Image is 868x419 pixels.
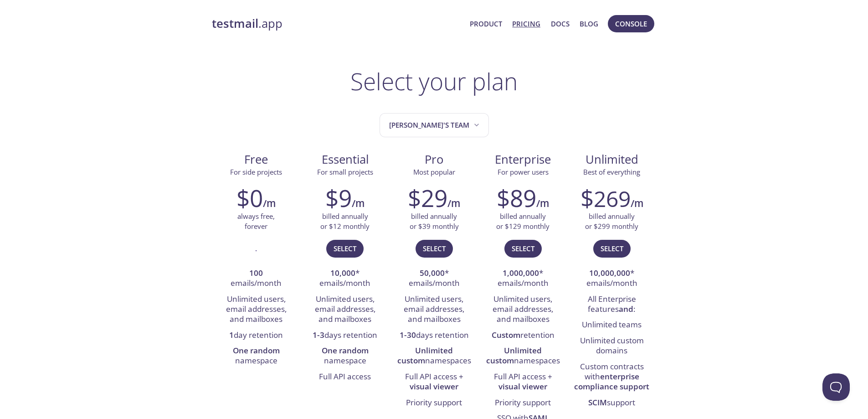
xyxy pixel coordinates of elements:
li: day retention [219,328,294,343]
span: Select [423,243,446,254]
button: Console [608,15,654,32]
li: Unlimited users, email addresses, and mailboxes [485,292,560,328]
li: emails/month [219,266,294,292]
a: Pricing [512,18,540,30]
span: Enterprise [486,152,560,167]
h2: $0 [236,184,263,212]
p: always free, forever [237,212,275,231]
span: Select [512,243,534,254]
strong: One random [322,345,369,356]
strong: 1-3 [313,330,324,340]
strong: 50,000 [420,268,445,278]
p: billed annually or $39 monthly [410,212,459,231]
li: * emails/month [308,266,383,292]
strong: 100 [249,268,263,278]
li: namespace [308,343,383,369]
li: * emails/month [396,266,472,292]
span: Select [334,243,356,254]
li: Priority support [485,395,560,411]
strong: 1-30 [400,330,416,340]
h2: $89 [497,184,536,212]
strong: and [619,304,633,314]
li: retention [485,328,560,343]
strong: 10,000 [330,268,355,278]
li: * emails/month [485,266,560,292]
li: namespaces [396,343,472,369]
li: Full API access + [396,369,472,395]
li: Unlimited users, email addresses, and mailboxes [396,292,472,328]
li: Priority support [396,395,472,411]
h6: /m [631,196,643,211]
button: Luyba's team [380,113,489,137]
button: Select [416,240,453,257]
h6: /m [352,196,365,211]
h2: $29 [408,184,447,212]
strong: Custom [492,330,520,340]
span: Best of everything [583,167,640,176]
iframe: Help Scout Beacon - Open [822,373,850,401]
p: billed annually or $299 monthly [585,212,638,231]
span: For side projects [230,167,282,176]
strong: SCIM [588,397,607,408]
strong: visual viewer [498,381,547,392]
li: namespaces [485,343,560,369]
li: All Enterprise features : [574,292,649,318]
li: Custom contracts with [574,359,649,395]
li: namespace [219,343,294,369]
button: Select [593,240,631,257]
p: billed annually or $12 monthly [320,212,370,231]
li: Unlimited users, email addresses, and mailboxes [219,292,294,328]
p: billed annually or $129 monthly [496,212,550,231]
li: support [574,395,649,411]
strong: 10,000,000 [589,268,630,278]
strong: 1,000,000 [503,268,539,278]
a: Docs [551,18,570,30]
span: For small projects [317,167,373,176]
h2: $9 [325,184,352,212]
h6: /m [536,196,549,211]
li: * emails/month [574,266,649,292]
strong: testmail [212,16,258,31]
li: Full API access + [485,369,560,395]
strong: visual viewer [410,381,458,392]
span: Essential [308,152,382,167]
h6: /m [447,196,460,211]
strong: Unlimited custom [397,345,453,366]
li: Unlimited custom domains [574,333,649,359]
a: Blog [580,18,598,30]
li: Unlimited users, email addresses, and mailboxes [308,292,383,328]
span: For power users [498,167,549,176]
a: testmail.app [212,16,463,31]
span: Select [601,243,623,254]
span: [PERSON_NAME]'s team [389,119,481,131]
span: Free [219,152,293,167]
li: days retention [308,328,383,343]
span: Console [615,18,647,30]
button: Select [504,240,542,257]
h2: $ [580,184,631,212]
span: Pro [397,152,471,167]
strong: enterprise compliance support [574,371,649,392]
strong: 1 [229,330,234,340]
strong: One random [233,345,280,356]
li: Full API access [308,369,383,385]
li: days retention [396,328,472,343]
h1: Select your plan [350,67,518,95]
strong: Unlimited custom [486,345,542,366]
span: Unlimited [586,151,638,167]
h6: /m [263,196,276,211]
span: Most popular [413,167,455,176]
a: Product [470,18,502,30]
button: Select [326,240,364,257]
li: Unlimited teams [574,317,649,333]
span: 269 [594,184,631,213]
